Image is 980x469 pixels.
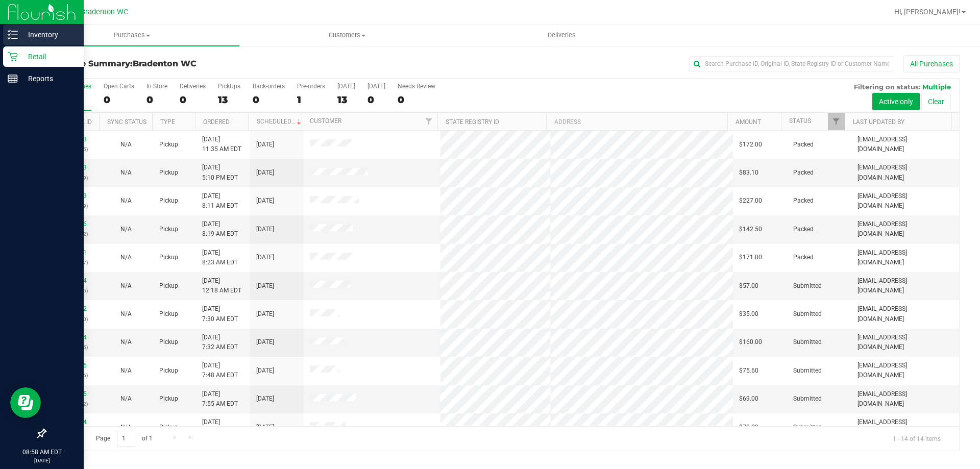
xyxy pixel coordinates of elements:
span: [DATE] [256,337,274,347]
a: Scheduled [257,118,303,125]
a: Last Updated By [853,118,904,126]
span: Pickup [159,225,178,234]
span: [EMAIL_ADDRESS][DOMAIN_NAME] [857,163,953,182]
span: $72.00 [739,423,758,432]
span: [DATE] [256,309,274,319]
span: [DATE] [256,253,274,262]
button: N/A [120,253,132,262]
span: [DATE] 8:06 AM EDT [202,417,238,437]
div: In Store [146,83,167,90]
span: Customers [240,31,454,40]
div: 13 [218,94,240,106]
span: Not Applicable [120,226,132,233]
a: Filter [828,113,845,130]
span: Filtering on status: [854,83,920,91]
span: Bradenton WC [81,8,128,16]
span: Pickup [159,253,178,262]
span: [DATE] [256,168,274,178]
span: Purchases [24,31,239,40]
span: [EMAIL_ADDRESS][DOMAIN_NAME] [857,389,953,409]
span: $227.00 [739,196,762,206]
div: [DATE] [337,83,355,90]
a: 11830703 [58,164,87,171]
span: $35.00 [739,309,758,319]
span: [EMAIL_ADDRESS][DOMAIN_NAME] [857,219,953,239]
span: Submitted [793,394,822,404]
span: Packed [793,196,814,206]
p: Reports [18,72,79,85]
span: [DATE] 7:32 AM EDT [202,333,238,352]
span: Not Applicable [120,367,132,374]
a: Deliveries [454,24,669,46]
th: Address [546,113,727,131]
span: [DATE] [256,225,274,234]
span: [DATE] [256,140,274,150]
button: N/A [120,394,132,404]
span: [EMAIL_ADDRESS][DOMAIN_NAME] [857,248,953,267]
div: PickUps [218,83,240,90]
button: N/A [120,225,132,234]
span: $69.00 [739,394,758,404]
span: [DATE] [256,281,274,291]
span: [DATE] 8:19 AM EDT [202,219,238,239]
a: 11832393 [58,192,87,200]
a: Status [789,117,811,125]
a: Filter [421,113,437,130]
span: Submitted [793,423,822,432]
div: 0 [253,94,285,106]
p: Inventory [18,29,79,41]
a: 11832431 [58,249,87,256]
a: State Registry ID [446,118,499,126]
a: Customer [310,117,341,125]
span: [DATE] [256,366,274,376]
span: Pickup [159,281,178,291]
span: Not Applicable [120,282,132,289]
span: Packed [793,140,814,150]
div: 0 [104,94,134,106]
a: Ordered [203,118,230,126]
span: [DATE] [256,196,274,206]
inline-svg: Inventory [8,30,18,40]
span: [EMAIL_ADDRESS][DOMAIN_NAME] [857,417,953,437]
span: [EMAIL_ADDRESS][DOMAIN_NAME] [857,276,953,295]
span: 1 - 14 of 14 items [885,431,949,446]
span: [EMAIL_ADDRESS][DOMAIN_NAME] [857,304,953,324]
div: 0 [180,94,206,106]
button: All Purchases [903,55,960,72]
div: Back-orders [253,83,285,90]
span: Deliveries [534,31,590,40]
span: Pickup [159,140,178,150]
span: Pickup [159,337,178,347]
a: Type [160,118,175,126]
a: Customers [239,24,454,46]
inline-svg: Reports [8,73,18,84]
span: $172.00 [739,140,762,150]
span: [EMAIL_ADDRESS][DOMAIN_NAME] [857,135,953,154]
span: Bradenton WC [133,59,197,68]
span: Pickup [159,309,178,319]
button: Active only [872,93,920,110]
button: N/A [120,366,132,376]
a: Amount [736,118,761,126]
p: [DATE] [5,457,79,464]
input: Search Purchase ID, Original ID, State Registry ID or Customer Name... [689,56,893,71]
span: Packed [793,225,814,234]
div: 0 [398,94,435,106]
span: [DATE] 8:11 AM EDT [202,191,238,211]
div: 1 [297,94,325,106]
div: Open Carts [104,83,134,90]
div: [DATE] [367,83,385,90]
button: N/A [120,423,132,432]
div: 13 [337,94,355,106]
button: N/A [120,337,132,347]
span: [DATE] 7:30 AM EDT [202,304,238,324]
span: Submitted [793,366,822,376]
a: 11832584 [58,418,87,426]
span: Not Applicable [120,395,132,402]
span: [EMAIL_ADDRESS][DOMAIN_NAME] [857,191,953,211]
button: Clear [921,93,951,110]
span: $83.10 [739,168,758,178]
a: 11832565 [58,390,87,398]
span: Pickup [159,168,178,178]
div: 0 [146,94,167,106]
